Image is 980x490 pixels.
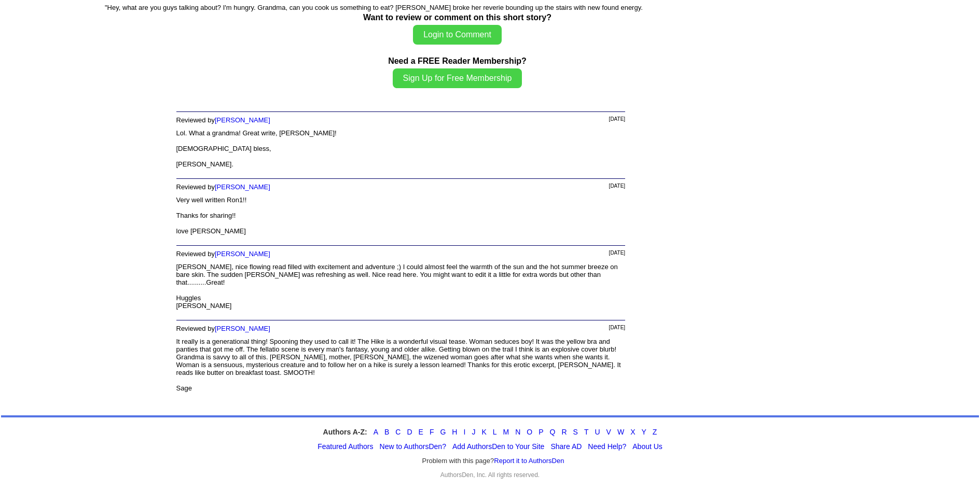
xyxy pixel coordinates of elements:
[550,442,582,451] a: Share AD
[609,325,625,330] font: [DATE]
[395,428,401,436] a: C
[630,428,635,436] a: X
[632,442,662,451] a: About Us
[527,428,532,436] a: O
[588,442,626,451] a: Need Help?
[595,428,600,436] a: U
[550,428,556,436] a: Q
[472,428,475,436] a: J
[452,442,544,451] a: Add AuthorsDen to Your Site
[318,442,373,451] a: Featured Authors
[176,325,270,332] font: Reviewed by
[388,57,527,65] b: Need a FREE Reader Membership?
[215,183,270,191] a: [PERSON_NAME]
[413,30,502,39] a: Login to Comment
[422,457,564,465] font: Problem with this page?
[642,428,646,436] a: Y
[176,116,270,124] font: Reviewed by
[463,428,465,436] a: I
[503,428,509,436] a: M
[609,183,625,189] font: [DATE]
[393,74,522,82] a: Sign Up for Free Membership
[609,250,625,256] font: [DATE]
[215,250,270,258] a: [PERSON_NAME]
[176,250,270,258] font: Reviewed by
[176,196,247,235] font: Very well written Ron1!! Thanks for sharing!! love [PERSON_NAME]
[617,428,624,436] a: W
[653,428,657,436] a: Z
[609,116,625,122] font: [DATE]
[515,428,520,436] a: N
[384,428,389,436] a: B
[380,442,446,451] a: New to AuthorsDen?
[374,428,378,436] a: A
[561,428,567,436] a: R
[1,471,979,479] div: AuthorsDen, Inc. All rights reserved.
[419,428,423,436] a: E
[494,457,564,465] a: Report it to AuthorsDen
[363,13,551,22] b: Want to review or comment on this short story?
[176,263,618,310] font: [PERSON_NAME], nice flowing read filled with excitement and adventure ;) I could almost feel the ...
[413,25,502,45] button: Login to Comment
[452,428,457,436] a: H
[606,428,611,436] a: V
[539,428,543,436] a: P
[584,428,589,436] a: T
[323,428,367,436] strong: Authors A-Z:
[407,428,412,436] a: D
[430,428,434,436] a: F
[176,338,621,392] font: It really is a generational thing! Spooning they used to call it! The Hike is a wonderful visual ...
[573,428,578,436] a: S
[393,68,522,88] button: Sign Up for Free Membership
[215,116,270,124] a: [PERSON_NAME]
[176,183,270,191] font: Reviewed by
[215,325,270,332] a: [PERSON_NAME]
[440,428,446,436] a: G
[493,428,497,436] a: L
[176,129,337,168] font: Lol. What a grandma! Great write, [PERSON_NAME]! [DEMOGRAPHIC_DATA] bless, [PERSON_NAME].
[481,428,486,436] a: K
